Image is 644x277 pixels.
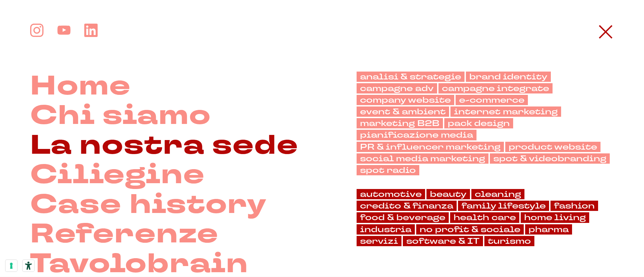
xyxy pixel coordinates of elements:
[357,236,401,246] a: servizi
[357,106,449,117] a: event & ambient
[357,165,419,175] a: spot radio
[550,201,598,211] a: fashion
[30,131,298,161] a: La nostra sede
[30,72,131,101] a: Home
[357,189,425,199] a: automotive
[458,201,549,211] a: family lifestyle
[357,130,476,140] a: pianificazione media
[471,189,524,199] a: cleaning
[357,224,415,235] a: industria
[450,212,519,223] a: health care
[30,160,205,190] a: Ciliegine
[357,201,457,211] a: credito & finanza
[357,72,465,82] a: analisi & strategie
[30,101,211,131] a: Chi siamo
[466,72,551,82] a: brand identity
[484,236,534,246] a: turismo
[30,190,267,220] a: Case history
[357,118,443,128] a: marketing B2B
[403,236,483,246] a: software & IT
[23,260,34,272] button: Strumenti di accessibilità
[357,153,488,164] a: social media marketing
[5,260,17,272] button: Le tue preferenze relative al consenso per le tecnologie di tracciamento
[426,189,470,199] a: beauty
[357,83,437,93] a: campagne adv
[416,224,524,235] a: no profit & sociale
[444,118,513,128] a: pack design
[357,142,504,152] a: PR & influencer marketing
[438,83,553,93] a: campagne integrate
[521,212,589,223] a: home living
[490,153,610,164] a: spot & videobranding
[456,95,528,105] a: e-commerce
[357,95,454,105] a: company website
[525,224,572,235] a: pharma
[450,106,561,117] a: internet marketing
[357,212,449,223] a: food & beverage
[30,219,219,249] a: Referenze
[505,142,600,152] a: product website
